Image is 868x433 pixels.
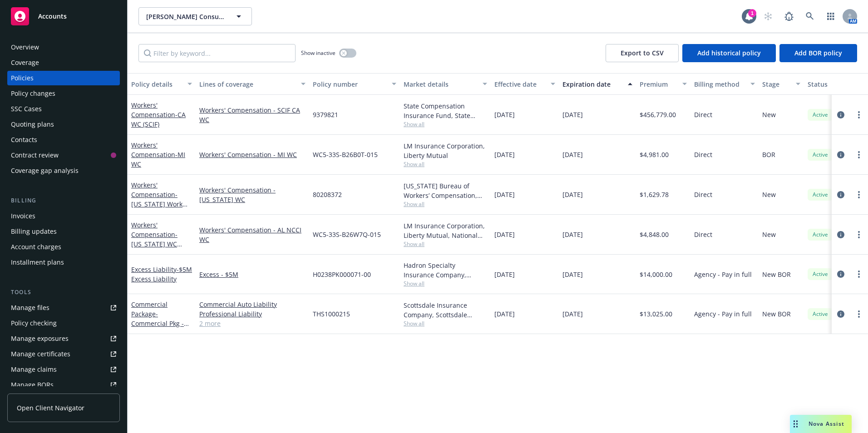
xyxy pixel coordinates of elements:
[11,331,69,346] div: Manage exposures
[131,310,189,337] span: - Commercial Pkg - GL, Prof, Crime
[404,280,487,287] span: Show all
[762,150,775,159] span: BOR
[11,163,79,178] div: Coverage gap analysis
[404,221,487,240] div: LM Insurance Corporation, Liberty Mutual, National Council on Compensation Insurance (NCCI)
[491,73,559,95] button: Effective date
[404,300,487,320] div: Scottsdale Insurance Company, Scottsdale Insurance Company (Nationwide), RT Specialty Insurance S...
[811,151,829,159] span: Active
[682,44,776,62] button: Add historical policy
[11,362,57,377] div: Manage claims
[762,309,791,319] span: New BOR
[313,110,338,119] span: 9379821
[694,79,745,89] div: Billing method
[38,13,67,20] span: Accounts
[404,240,487,248] span: Show all
[562,150,583,159] span: [DATE]
[835,109,846,120] a: circleInformation
[694,309,752,319] span: Agency - Pay in full
[562,190,583,199] span: [DATE]
[694,270,752,279] span: Agency - Pay in full
[7,378,120,392] a: Manage BORs
[7,102,120,116] a: SSC Cases
[853,149,864,160] a: more
[7,196,120,205] div: Billing
[694,150,712,159] span: Direct
[748,9,756,17] div: 1
[494,110,515,119] span: [DATE]
[146,12,225,21] span: [PERSON_NAME] Consulting Corp
[562,309,583,319] span: [DATE]
[835,309,846,320] a: circleInformation
[199,79,296,89] div: Lines of coverage
[606,44,679,62] button: Export to CSV
[853,189,864,200] a: more
[11,102,42,116] div: SSC Cases
[790,415,801,433] div: Drag to move
[853,309,864,320] a: more
[199,105,306,124] a: Workers' Compensation - SCIF CA WC
[853,269,864,280] a: more
[7,163,120,178] a: Coverage gap analysis
[11,300,49,315] div: Manage files
[11,209,35,223] div: Invoices
[404,141,487,160] div: LM Insurance Corporation, Liberty Mutual
[131,221,178,258] a: Workers' Compensation
[853,229,864,240] a: more
[11,224,57,239] div: Billing updates
[835,189,846,200] a: circleInformation
[131,79,182,89] div: Policy details
[7,40,120,54] a: Overview
[640,79,677,89] div: Premium
[762,230,776,239] span: New
[199,185,306,204] a: Workers' Compensation - [US_STATE] WC
[811,310,829,318] span: Active
[7,71,120,85] a: Policies
[7,148,120,162] a: Contract review
[11,86,55,101] div: Policy changes
[199,309,306,319] a: Professional Liability
[7,4,120,29] a: Accounts
[11,240,61,254] div: Account charges
[762,270,791,279] span: New BOR
[309,73,400,95] button: Policy number
[313,230,381,239] span: WC5-33S-B26W7Q-015
[759,7,777,25] a: Start snowing
[811,191,829,199] span: Active
[835,229,846,240] a: circleInformation
[404,120,487,128] span: Show all
[11,255,64,270] div: Installment plans
[7,240,120,254] a: Account charges
[853,109,864,120] a: more
[562,79,622,89] div: Expiration date
[640,150,669,159] span: $4,981.00
[11,347,70,361] div: Manage certificates
[494,309,515,319] span: [DATE]
[7,255,120,270] a: Installment plans
[7,331,120,346] a: Manage exposures
[404,320,487,327] span: Show all
[404,200,487,208] span: Show all
[494,270,515,279] span: [DATE]
[7,209,120,223] a: Invoices
[811,231,829,239] span: Active
[11,40,39,54] div: Overview
[762,190,776,199] span: New
[694,230,712,239] span: Direct
[562,230,583,239] span: [DATE]
[636,73,690,95] button: Premium
[400,73,491,95] button: Market details
[801,7,819,25] a: Search
[404,79,477,89] div: Market details
[808,79,863,89] div: Status
[640,110,676,119] span: $456,779.00
[494,190,515,199] span: [DATE]
[404,181,487,200] div: [US_STATE] Bureau of Workers’ Compensation, [US_STATE] Bureau of Workers’ Compensation
[301,49,335,57] span: Show inactive
[494,79,545,89] div: Effective date
[131,101,186,128] a: Workers' Compensation
[7,224,120,239] a: Billing updates
[11,55,39,70] div: Coverage
[138,44,296,62] input: Filter by keyword...
[313,190,342,199] span: 80208372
